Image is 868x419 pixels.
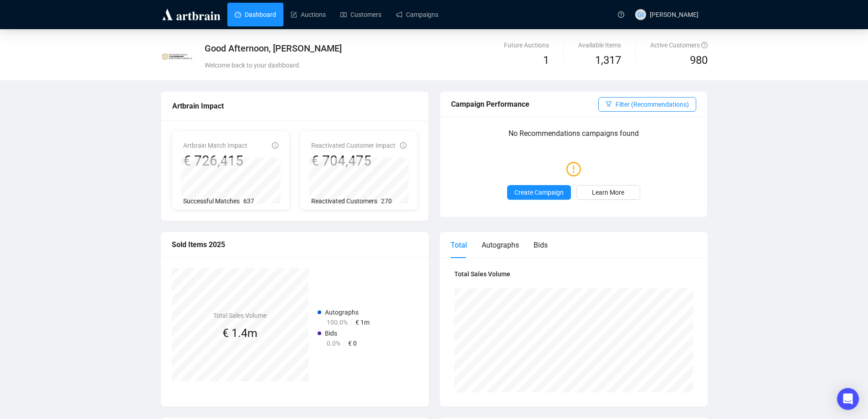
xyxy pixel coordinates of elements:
[543,54,549,67] span: 1
[325,330,337,337] span: Bids
[637,10,644,20] span: GI
[606,101,612,107] span: filter
[650,11,699,18] span: [PERSON_NAME]
[183,142,247,149] span: Artbrain Match Impact
[235,3,276,26] a: Dashboard
[325,309,359,316] span: Autographs
[592,187,624,197] span: Learn More
[598,97,696,112] button: Filter (Recommendations)
[311,152,395,170] div: € 704,475
[213,310,267,321] h4: Total Sales Volume
[396,3,438,26] a: Campaigns
[566,158,581,179] span: exclamation-circle
[451,98,598,110] div: Campaign Performance
[504,40,549,50] div: Future Auctions
[482,239,519,251] div: Autographs
[205,42,523,55] div: Good Afternoon, [PERSON_NAME]
[172,239,418,250] div: Sold Items 2025
[507,185,571,200] button: Create Campaign
[291,3,326,26] a: Auctions
[381,197,392,205] span: 270
[400,142,406,149] span: info-circle
[576,185,640,200] a: Learn More
[311,142,395,149] span: Reactivated Customer Impact
[327,319,348,326] span: 100.0%
[451,128,696,145] p: No Recommendations campaigns found
[243,197,254,205] span: 637
[616,99,689,109] span: Filter (Recommendations)
[172,100,417,112] div: Artbrain Impact
[348,340,357,347] span: € 0
[340,3,381,26] a: Customers
[454,269,693,279] h4: Total Sales Volume
[183,152,247,170] div: € 726,415
[222,326,257,340] span: € 1.4m
[327,340,340,347] span: 0.0%
[514,187,564,197] span: Create Campaign
[451,239,467,251] div: Total
[161,7,222,22] img: logo
[272,142,278,149] span: info-circle
[183,197,240,205] span: Successful Matches
[534,239,548,251] div: Bids
[837,388,859,410] div: Open Intercom Messenger
[701,42,708,48] span: question-circle
[618,11,624,18] span: question-circle
[161,41,193,72] img: 622e19684f2625001dda177d.jpg
[595,52,621,69] span: 1,317
[311,197,377,205] span: Reactivated Customers
[355,319,370,326] span: € 1m
[205,60,523,70] div: Welcome back to your dashboard.
[650,41,708,49] span: Active Customers
[578,40,621,50] div: Available Items
[690,54,708,67] span: 980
